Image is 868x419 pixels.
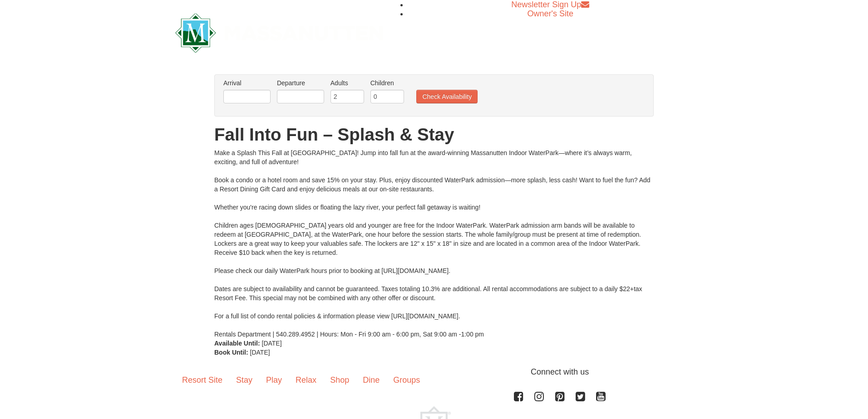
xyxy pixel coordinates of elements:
[330,78,364,88] label: Adults
[277,78,324,88] label: Departure
[289,366,323,394] a: Relax
[250,349,270,356] span: [DATE]
[214,349,248,356] strong: Book Until:
[356,366,386,394] a: Dine
[416,90,478,103] button: Check Availability
[214,126,654,144] h1: Fall Into Fun – Splash & Stay
[386,366,427,394] a: Groups
[175,366,229,394] a: Resort Site
[175,21,383,42] a: Massanutten Resort
[259,366,289,394] a: Play
[262,340,282,347] span: [DATE]
[214,340,260,347] strong: Available Until:
[175,13,383,53] img: Massanutten Resort Logo
[175,366,693,378] p: Connect with us
[229,366,259,394] a: Stay
[214,148,654,339] div: Make a Splash This Fall at [GEOGRAPHIC_DATA]! Jump into fall fun at the award-winning Massanutten...
[223,78,271,88] label: Arrival
[323,366,356,394] a: Shop
[528,9,573,18] a: Owner's Site
[370,78,404,88] label: Children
